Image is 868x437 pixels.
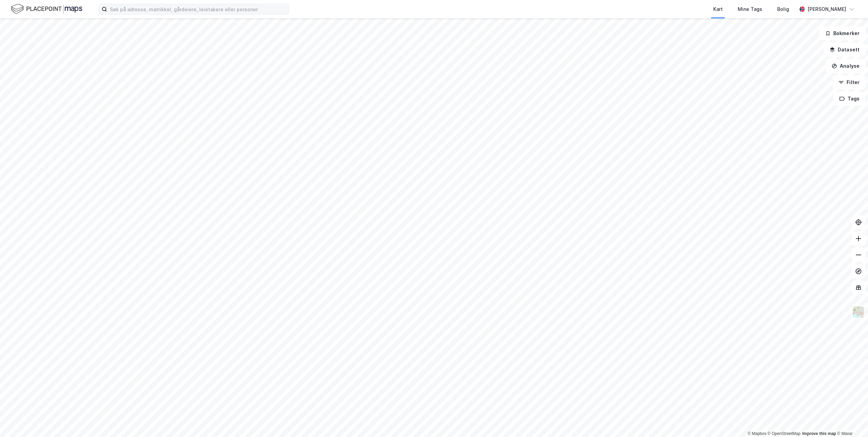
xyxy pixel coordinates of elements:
[819,27,865,40] button: Bokmerker
[11,3,82,15] img: logo.f888ab2527a4732fd821a326f86c7f29.svg
[738,5,762,13] div: Mine Tags
[852,306,865,319] img: Z
[777,5,789,13] div: Bolig
[826,59,865,73] button: Analyse
[748,431,766,436] a: Mapbox
[107,4,289,14] input: Søk på adresse, matrikkel, gårdeiere, leietakere eller personer
[713,5,723,13] div: Kart
[768,431,801,436] a: OpenStreetMap
[824,43,865,56] button: Datasett
[833,76,865,89] button: Filter
[834,404,868,437] iframe: Chat Widget
[834,92,865,106] button: Tags
[807,5,846,13] div: [PERSON_NAME]
[834,404,868,437] div: Kontrollprogram for chat
[802,431,836,436] a: Improve this map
